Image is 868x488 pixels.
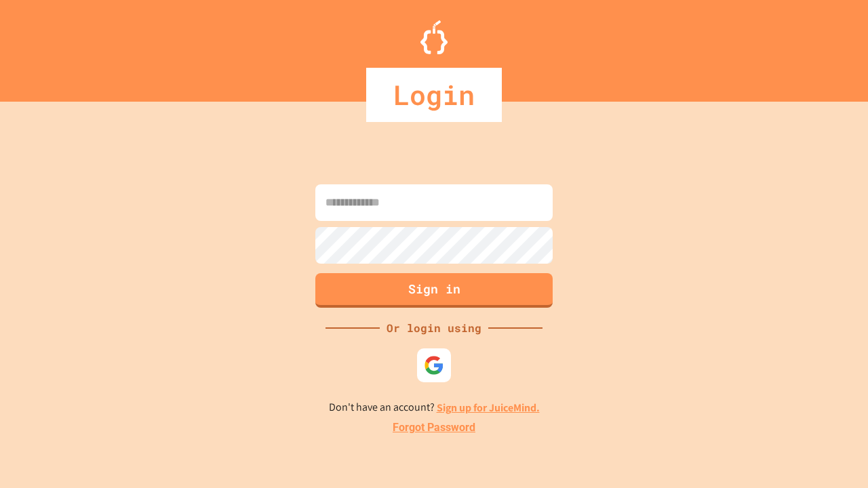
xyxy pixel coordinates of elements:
[380,320,488,336] div: Or login using
[420,20,448,54] img: Logo.svg
[755,375,854,432] iframe: chat widget
[437,401,540,415] a: Sign up for JuiceMind.
[329,399,540,416] p: Don't have an account?
[424,355,444,375] img: google-icon.svg
[811,434,854,474] iframe: chat widget
[366,68,502,122] div: Login
[315,273,553,308] button: Sign in
[393,420,475,436] a: Forgot Password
